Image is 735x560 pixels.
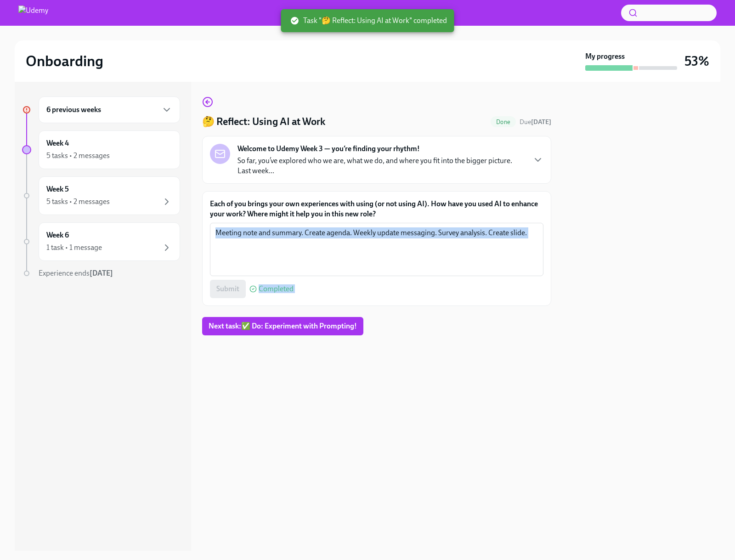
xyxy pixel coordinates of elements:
a: Week 61 task • 1 message [22,222,180,261]
p: So far, you’ve explored who we are, what we do, and where you fit into the bigger picture. Last w... [237,156,525,176]
a: Week 55 tasks • 2 messages [22,176,180,215]
img: Udemy [18,6,48,20]
div: 6 previous weeks [39,96,180,123]
strong: Welcome to Udemy Week 3 — you’re finding your rhythm! [237,144,420,154]
span: Completed [259,285,294,293]
span: Next task : ✅ Do: Experiment with Prompting! [209,322,357,331]
span: August 17th, 2025 10:00 [520,118,551,126]
span: Experience ends [39,269,113,277]
div: 1 task • 1 message [46,243,102,253]
h6: Week 5 [46,184,69,194]
strong: [DATE] [531,118,551,126]
strong: [DATE] [90,269,113,277]
textarea: Meeting note and summary. Create agenda. Weekly update messaging. Survey analysis. Create slide. [215,227,538,272]
h2: Onboarding [26,52,103,70]
span: Done [491,119,516,125]
h4: 🤔 Reflect: Using AI at Work [202,115,325,129]
div: 5 tasks • 2 messages [46,197,110,207]
button: Next task:✅ Do: Experiment with Prompting! [202,317,363,335]
span: Due [520,118,551,126]
span: Task "🤔 Reflect: Using AI at Work" completed [290,16,447,26]
h6: Week 6 [46,230,69,240]
h3: 53% [684,53,709,69]
h6: Week 4 [46,138,69,148]
label: Each of you brings your own experiences with using (or not using AI). How have you used AI to enh... [210,199,543,219]
strong: My progress [585,51,625,62]
div: 5 tasks • 2 messages [46,151,110,161]
a: Week 45 tasks • 2 messages [22,130,180,169]
h6: 6 previous weeks [46,105,101,115]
